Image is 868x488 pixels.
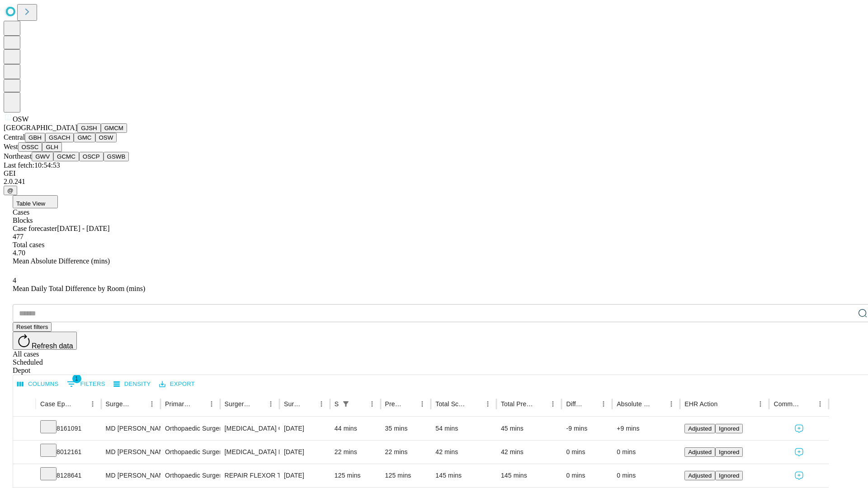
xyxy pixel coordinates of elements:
[13,277,16,284] span: 4
[32,342,73,350] span: Refresh data
[284,441,325,464] div: [DATE]
[385,400,403,408] div: Predicted In Room Duration
[335,400,339,408] div: Scheduled In Room Duration
[57,225,109,232] span: [DATE] - [DATE]
[225,464,275,487] div: REPAIR FLEXOR TENDON HAND PRIMARY ZONE 2
[684,471,715,480] button: Adjusted
[335,417,376,440] div: 44 mins
[719,425,739,432] span: Ignored
[18,142,42,152] button: OSSC
[106,441,156,464] div: MD [PERSON_NAME] C [PERSON_NAME]
[13,285,145,292] span: Mean Daily Total Difference by Room (mins)
[652,398,665,410] button: Sort
[435,400,468,408] div: Total Scheduled Duration
[157,377,197,391] button: Export
[4,161,60,169] span: Last fetch: 10:54:53
[101,123,127,133] button: GMCM
[718,398,731,410] button: Sort
[86,398,99,410] button: Menu
[77,123,101,133] button: GJSH
[32,152,53,161] button: GWV
[13,322,52,332] button: Reset filters
[335,441,376,464] div: 22 mins
[566,400,584,408] div: Difference
[13,225,57,232] span: Case forecaster
[18,421,31,437] button: Expand
[688,425,712,432] span: Adjusted
[534,398,547,410] button: Sort
[225,441,275,464] div: [MEDICAL_DATA] RELEASE
[106,417,156,440] div: MD [PERSON_NAME] C [PERSON_NAME]
[79,152,104,161] button: OSCP
[4,178,864,186] div: 2.0.241
[566,441,608,464] div: 0 mins
[481,398,494,410] button: Menu
[501,400,533,408] div: Total Predicted Duration
[547,398,559,410] button: Menu
[566,464,608,487] div: 0 mins
[501,464,557,487] div: 145 mins
[106,464,156,487] div: MD [PERSON_NAME] C [PERSON_NAME]
[597,398,610,410] button: Menu
[72,374,81,383] span: 1
[416,398,429,410] button: Menu
[719,472,739,479] span: Ignored
[95,133,117,142] button: OSW
[13,249,25,257] span: 4.70
[53,152,79,161] button: GCMC
[469,398,481,410] button: Sort
[13,257,110,265] span: Mean Absolute Difference (mins)
[684,447,715,457] button: Adjusted
[501,417,557,440] div: 45 mins
[665,398,678,410] button: Menu
[335,464,376,487] div: 125 mins
[40,417,97,440] div: 8161091
[617,464,675,487] div: 0 mins
[15,377,61,391] button: Select columns
[7,187,14,194] span: @
[403,398,416,410] button: Sort
[104,152,129,161] button: GSWB
[165,400,191,408] div: Primary Service
[4,133,25,141] span: Central
[40,464,97,487] div: 8128641
[688,449,712,455] span: Adjusted
[13,195,58,208] button: Table View
[340,398,352,410] div: 1 active filter
[688,472,712,479] span: Adjusted
[25,133,45,142] button: GBH
[719,449,739,455] span: Ignored
[4,152,32,160] span: Northeast
[205,398,218,410] button: Menu
[146,398,158,410] button: Menu
[13,241,44,249] span: Total cases
[385,464,427,487] div: 125 mins
[435,417,492,440] div: 54 mins
[165,464,215,487] div: Orthopaedic Surgery
[225,417,275,440] div: [MEDICAL_DATA] OR CAPSULE HAND OR FINGER
[252,398,264,410] button: Sort
[40,400,73,408] div: Case Epic Id
[715,471,743,480] button: Ignored
[435,464,492,487] div: 145 mins
[617,441,675,464] div: 0 mins
[774,400,800,408] div: Comments
[13,233,24,240] span: 477
[715,424,743,433] button: Ignored
[4,169,864,178] div: GEI
[435,441,492,464] div: 42 mins
[684,400,717,408] div: EHR Action
[801,398,814,410] button: Sort
[353,398,366,410] button: Sort
[18,445,31,460] button: Expand
[13,115,29,123] span: OSW
[4,186,17,195] button: @
[74,398,86,410] button: Sort
[16,200,45,207] span: Table View
[133,398,146,410] button: Sort
[4,143,18,150] span: West
[302,398,315,410] button: Sort
[284,464,325,487] div: [DATE]
[42,142,61,152] button: GLH
[385,417,427,440] div: 35 mins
